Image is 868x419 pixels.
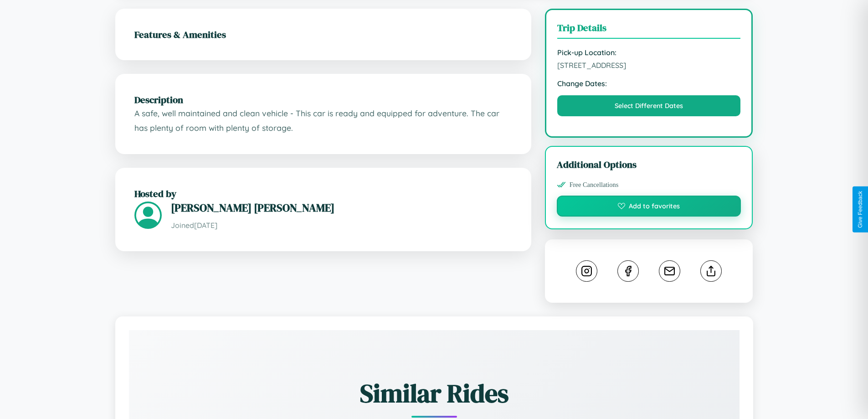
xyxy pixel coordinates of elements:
[557,158,741,171] h3: Additional Options
[134,187,512,200] h2: Hosted by
[557,95,741,116] button: Select Different Dates
[171,200,512,215] h3: [PERSON_NAME] [PERSON_NAME]
[557,48,741,57] strong: Pick-up Location:
[557,196,741,217] button: Add to favorites
[134,28,512,41] h2: Features & Amenities
[570,181,619,189] span: Free Cancellations
[557,79,741,88] strong: Change Dates:
[161,376,708,411] h2: Similar Rides
[134,93,512,106] h2: Description
[557,61,741,70] span: [STREET_ADDRESS]
[857,191,863,228] div: Give Feedback
[171,219,512,232] p: Joined [DATE]
[557,21,741,39] h3: Trip Details
[134,106,512,135] p: A safe, well maintained and clean vehicle - This car is ready and equipped for adventure. The car...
